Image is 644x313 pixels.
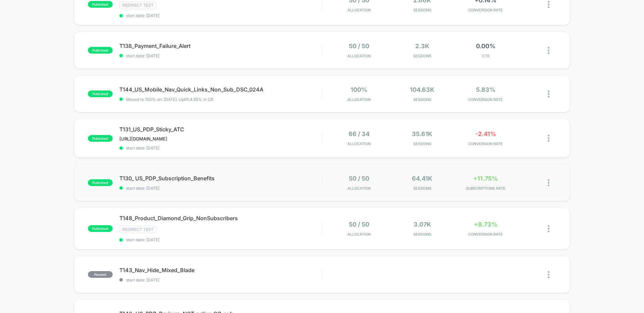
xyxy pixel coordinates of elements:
img: close [548,225,549,232]
span: 2.3k [415,43,429,50]
span: T143_Nav_Hide_Mixed_Blade [119,267,322,273]
span: T148_Product_Diamond_Grip_NonSubscribers [119,215,322,222]
span: Redirect Test [119,1,157,9]
span: 104.63k [410,86,434,93]
img: close [548,90,549,98]
span: T131_US_PDP_Sticky_ATC [119,126,322,133]
span: CONVERSION RATE [455,141,516,146]
span: Sessions [392,186,452,191]
span: 5.83% [476,86,495,93]
span: +8.73% [474,221,497,228]
span: -2.41% [475,130,496,137]
span: start date: [DATE] [119,186,322,191]
img: close [548,47,549,54]
span: start date: [DATE] [119,277,322,283]
span: Sessions [392,97,452,102]
span: 64.41k [412,175,432,182]
span: 0.00% [476,43,495,50]
span: 100% [351,86,367,93]
span: Sessions [392,232,452,237]
span: 35.61k [412,130,432,137]
span: start date: [DATE] [119,53,322,58]
span: Sessions [392,54,452,58]
span: CTR [455,54,516,58]
span: Sessions [392,141,452,146]
span: 50 / 50 [349,43,369,50]
span: CONVERSION RATE [455,232,516,237]
span: published [88,179,113,186]
span: Allocation [347,97,371,102]
span: Redirect Test [119,226,157,233]
span: T130_ US_PDP_Subscription_Benefits [119,175,322,182]
img: close [548,135,549,142]
span: 50 / 50 [349,221,369,228]
span: paused [88,271,113,278]
img: close [548,271,549,278]
span: start date: [DATE] [119,237,322,242]
span: Allocation [347,8,371,12]
span: published [88,90,113,97]
img: close [548,179,549,186]
span: T138_Payment_Failure_Alert [119,43,322,49]
span: Moved to 100% on: [DATE] . Uplift: 4.85% in CR [126,97,213,102]
span: Allocation [347,141,371,146]
span: 3.07k [414,221,431,228]
span: published [88,135,113,142]
span: 50 / 50 [349,175,369,182]
span: published [88,225,113,232]
span: published [88,1,113,8]
span: CONVERSION RATE [455,8,516,12]
span: start date: [DATE] [119,145,322,150]
span: Allocation [347,232,371,237]
span: [URL][DOMAIN_NAME] [119,136,167,141]
span: SUBSCRIPTIONS RATE [455,186,516,191]
span: Allocation [347,54,371,58]
span: Sessions [392,8,452,12]
span: +11.75% [473,175,498,182]
span: 66 / 34 [348,130,370,137]
img: close [548,1,549,8]
span: T144_US_Mobile_Nav_Quick_Links_Non_Sub_DSC_024A [119,86,322,93]
span: CONVERSION RATE [455,97,516,102]
span: published [88,47,113,54]
span: start date: [DATE] [119,13,322,18]
span: Allocation [347,186,371,191]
